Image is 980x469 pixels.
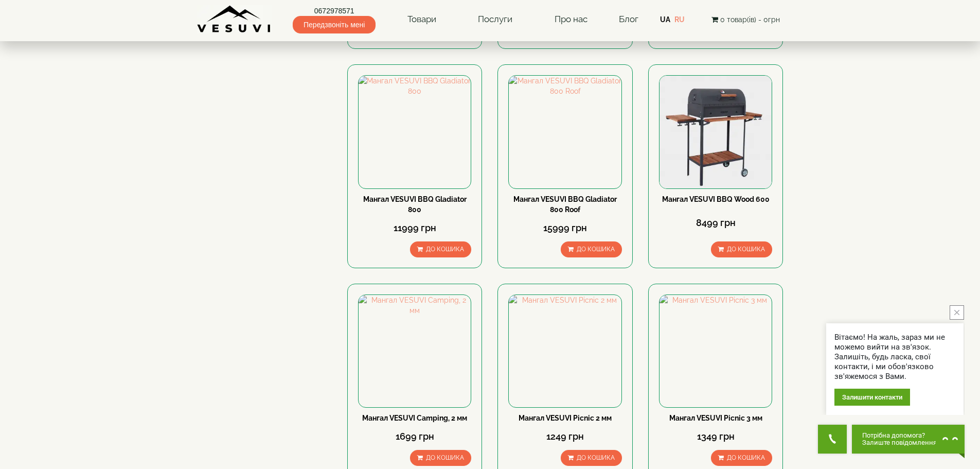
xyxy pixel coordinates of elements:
span: До кошика [426,454,464,461]
span: Потрібна допомога? [862,432,937,439]
button: До кошика [410,241,471,257]
a: Про нас [544,8,598,31]
img: Завод VESUVI [197,5,272,33]
span: До кошика [577,454,615,461]
div: Залишити контакти [834,389,910,406]
button: До кошика [711,450,772,466]
div: 8499 грн [659,216,772,230]
button: close button [950,305,964,320]
img: Мангал VESUVI Picnic 2 мм [509,295,621,407]
span: До кошика [577,246,615,253]
a: Мангал VESUVI BBQ Gladiator 800 [363,195,467,214]
a: Мангал VESUVI BBQ Gladiator 800 Roof [513,195,617,214]
span: До кошика [426,246,464,253]
button: До кошика [561,241,622,257]
div: Вітаємо! На жаль, зараз ми не можемо вийти на зв'язок. Залишіть, будь ласка, свої контакти, і ми ... [834,333,955,381]
a: RU [674,15,685,24]
span: Передзвоніть мені [293,16,376,33]
a: Товари [397,8,447,31]
button: Chat button [852,425,965,454]
span: 0 товар(ів) - 0грн [720,15,780,24]
a: Блог [619,14,638,24]
img: Мангал VESUVI BBQ Gladiator 800 [359,76,471,188]
a: 0672978571 [293,6,376,16]
img: Мангал VESUVI Picnic 3 мм [660,295,772,407]
div: 15999 грн [508,221,621,235]
a: Послуги [468,8,523,31]
a: Мангал VESUVI Picnic 2 мм [519,414,612,422]
button: До кошика [711,241,772,257]
div: 1249 грн [508,430,621,443]
div: 1349 грн [659,430,772,443]
span: До кошика [727,246,765,253]
button: Get Call button [818,425,847,454]
img: Мангал VESUVI BBQ Wood 600 [660,76,772,188]
a: Мангал VESUVI BBQ Wood 600 [662,195,770,203]
a: Мангал VESUVI Picnic 3 мм [669,414,762,422]
a: Мангал VESUVI Camping, 2 мм [362,414,467,422]
div: 11999 грн [358,221,471,235]
button: 0 товар(ів) - 0грн [708,14,783,25]
img: Мангал VESUVI BBQ Gladiator 800 Roof [509,76,621,188]
button: До кошика [561,450,622,466]
span: Залиште повідомлення [862,439,937,446]
a: UA [660,15,670,24]
img: Мангал VESUVI Camping, 2 мм [359,295,471,407]
div: 1699 грн [358,430,471,443]
button: До кошика [410,450,471,466]
span: До кошика [727,454,765,461]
